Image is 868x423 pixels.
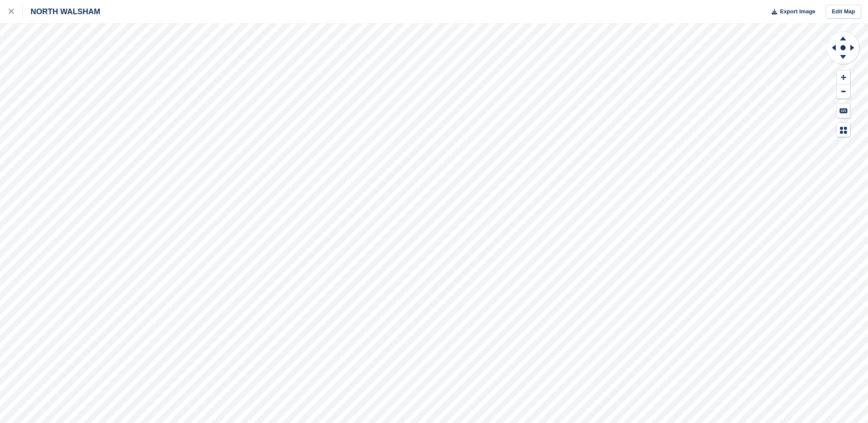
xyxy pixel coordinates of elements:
button: Zoom Out [837,85,850,99]
button: Zoom In [837,70,850,85]
button: Map Legend [837,123,850,137]
button: Keyboard Shortcuts [837,104,850,118]
button: Export Image [766,5,815,19]
div: NORTH WALSHAM [23,6,100,17]
a: Edit Map [826,5,861,19]
span: Export Image [780,7,815,16]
